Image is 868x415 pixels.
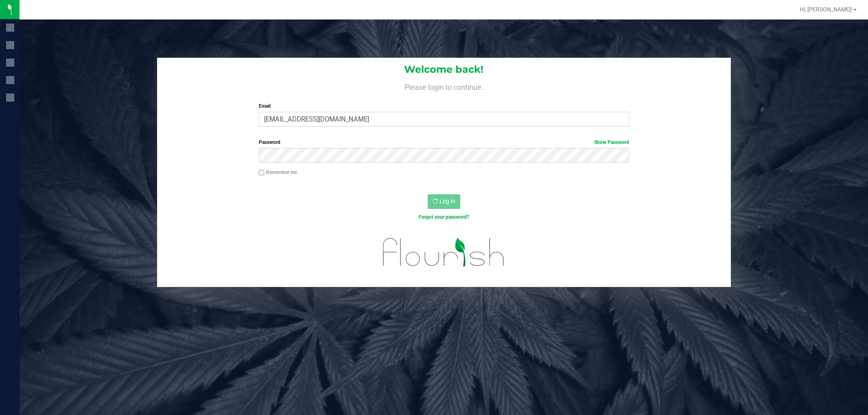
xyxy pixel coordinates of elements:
span: Password [259,139,280,145]
img: flourish_logo.svg [372,229,516,275]
a: Show Password [594,139,629,145]
a: Forgot your password? [419,214,469,220]
label: Remember me [259,169,297,176]
button: Log In [428,194,460,209]
h1: Welcome back! [157,64,731,75]
span: Log In [439,198,455,204]
span: Hi, [PERSON_NAME]! [800,6,853,13]
input: Remember me [259,170,265,176]
h4: Please login to continue. [157,81,731,91]
label: Email [259,102,629,110]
